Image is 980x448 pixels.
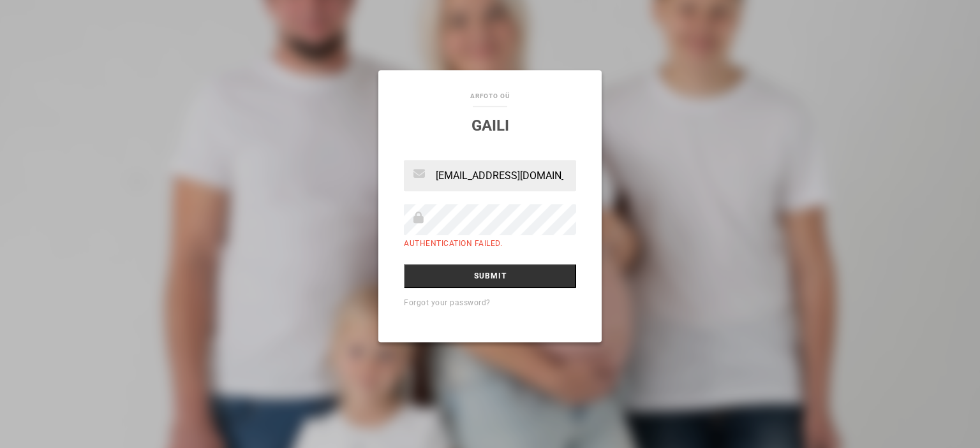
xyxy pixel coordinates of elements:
[470,92,510,99] a: aRfoto OÜ
[471,117,509,134] a: Gaili
[404,160,576,191] input: Email
[404,298,491,307] a: Forgot your password?
[404,239,502,248] label: Authentication failed.
[404,264,576,288] input: Submit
